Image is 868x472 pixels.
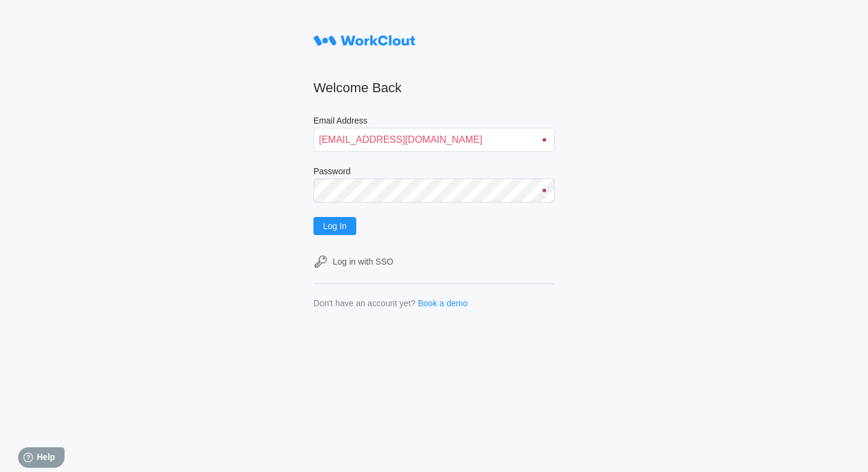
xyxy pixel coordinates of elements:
[313,298,415,308] div: Don't have an account yet?
[313,254,555,269] a: Log in with SSO
[313,80,555,96] h2: Welcome Back
[333,257,393,266] div: Log in with SSO
[313,166,555,178] label: Password
[323,222,347,230] span: Log In
[313,217,356,235] button: Log In
[418,298,468,308] a: Book a demo
[313,116,555,128] label: Email Address
[313,128,555,152] input: Enter your email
